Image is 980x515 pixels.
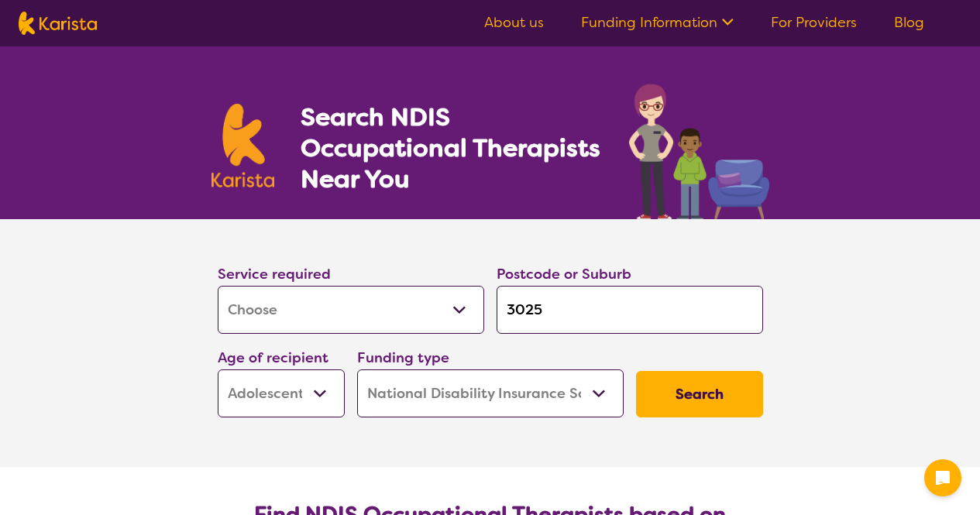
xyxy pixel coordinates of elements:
[484,13,544,32] a: About us
[218,265,331,283] label: Service required
[497,286,763,334] input: Type
[771,13,857,32] a: For Providers
[211,104,275,187] img: Karista logo
[19,12,97,35] img: Karista logo
[629,84,769,219] img: occupational-therapy
[894,13,924,32] a: Blog
[301,101,602,194] h1: Search NDIS Occupational Therapists Near You
[218,348,328,367] label: Age of recipient
[636,371,763,417] button: Search
[497,265,631,283] label: Postcode or Suburb
[581,13,734,32] a: Funding Information
[357,348,449,367] label: Funding type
